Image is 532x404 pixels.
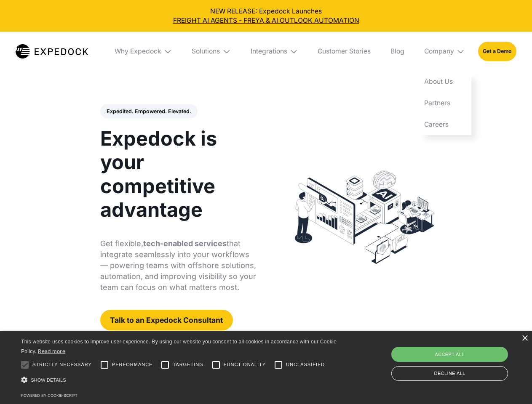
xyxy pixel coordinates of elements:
div: Why Expedock [108,32,179,71]
a: FREIGHT AI AGENTS - FREYA & AI OUTLOOK AUTOMATION [7,16,526,25]
div: NEW RELEASE: Expedock Launches [7,7,526,25]
span: Performance [112,361,153,368]
span: Show details [31,377,66,383]
strong: tech-enabled services [143,239,227,248]
a: Careers [417,114,471,135]
div: Company [417,32,471,71]
div: Company [424,47,454,56]
div: Why Expedock [115,47,161,56]
a: About Us [417,71,471,93]
a: Get a Demo [478,42,516,61]
div: Integrations [251,47,287,56]
a: Powered by cookie-script [21,393,78,398]
div: Integrations [244,32,305,71]
span: Functionality [224,361,266,368]
a: Read more [38,348,65,354]
span: This website uses cookies to improve user experience. By using our website you consent to all coo... [21,339,337,354]
h1: Expedock is your competitive advantage [100,127,257,221]
nav: Company [417,71,471,135]
a: Partners [417,93,471,114]
div: Show details [21,375,340,386]
a: Customer Stories [311,32,377,71]
span: Strictly necessary [32,361,92,368]
span: Unclassified [286,361,325,368]
a: Talk to an Expedock Consultant [100,310,233,330]
a: Blog [384,32,411,71]
div: Solutions [192,47,220,56]
span: Targeting [173,361,203,368]
iframe: Chat Widget [392,313,532,404]
div: Solutions [185,32,238,71]
p: Get flexible, that integrate seamlessly into your workflows — powering teams with offshore soluti... [100,238,257,293]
